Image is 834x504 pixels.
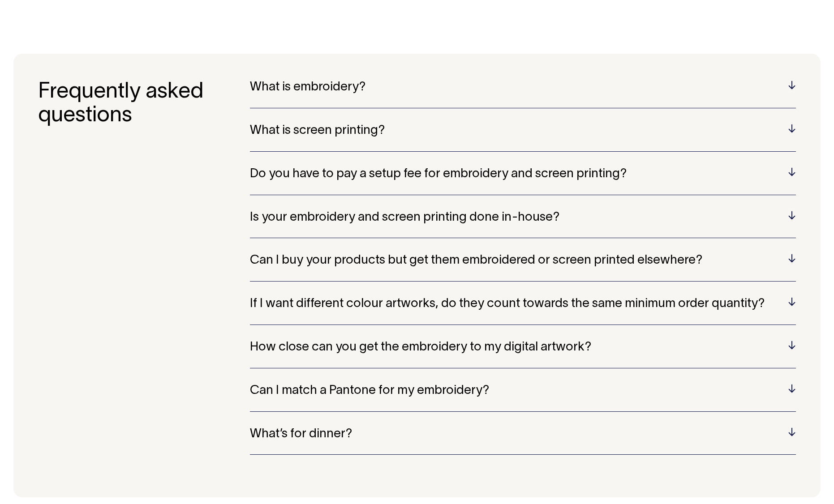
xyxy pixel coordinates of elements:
[250,81,796,94] h5: What is embroidery?
[250,384,796,398] h5: Can I match a Pantone for my embroidery?
[250,427,796,441] h5: What’s for dinner?
[250,254,796,268] h5: Can I buy your products but get them embroidered or screen printed elsewhere?
[250,124,796,138] h5: What is screen printing?
[250,297,796,311] h5: If I want different colour artworks, do they count towards the same minimum order quantity?
[250,167,796,181] h5: Do you have to pay a setup fee for embroidery and screen printing?
[250,211,796,225] h5: Is your embroidery and screen printing done in-house?
[38,81,250,470] h3: Frequently asked questions
[250,341,796,355] h5: How close can you get the embroidery to my digital artwork?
